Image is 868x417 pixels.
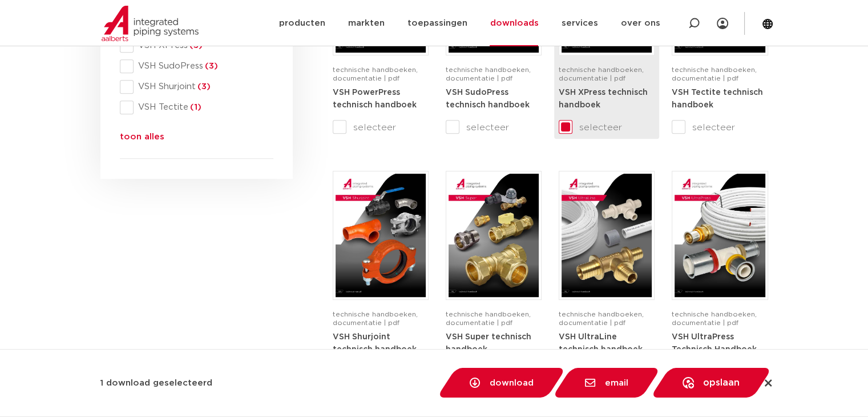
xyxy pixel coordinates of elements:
span: VSH Tectite [134,102,273,113]
span: technische handboeken, documentatie | pdf [446,311,531,326]
strong: VSH Tectite technisch handboek [672,89,763,109]
div: VSH Shurjoint(3) [120,80,273,94]
img: VSH-Super_A4TM_5007411-2022-2.1_NL-1-pdf.jpg [449,174,539,297]
span: technische handboeken, documentatie | pdf [672,311,757,326]
a: VSH UltraPress Technisch Handboek [672,332,757,354]
div: selectie wissen [763,378,773,389]
a: VSH Shurjoint technisch handboek [333,332,417,354]
strong: VSH PowerPress technisch handboek [333,89,417,109]
label: selecteer [333,121,429,134]
span: (3) [203,62,218,70]
span: VSH SudoPress [134,61,273,72]
div: opslaan in MyIPS [654,368,745,398]
a: VSH XPress technisch handboek [559,88,648,109]
span: download [490,379,534,387]
a: VSH PowerPress technisch handboek [333,88,417,109]
a: email [552,368,661,398]
span: technische handboeken, documentatie | pdf [446,66,531,82]
a: VSH SudoPress technisch handboek [446,88,530,109]
strong: 1 download geselecteerd [100,379,212,387]
div: VSH Tectite(1) [120,101,273,114]
a: VSH Super technisch handboek [446,332,531,354]
label: selecteer [672,121,768,134]
span: technische handboeken, documentatie | pdf [672,66,757,82]
img: VSH-UltraPress_A4TM_5008751_2025_3.0_NL-pdf.jpg [675,174,765,297]
strong: VSH SudoPress technisch handboek [446,89,530,109]
a: VSH UltraLine technisch handboek [559,332,643,354]
span: technische handboeken, documentatie | pdf [333,66,418,82]
div: download zip [441,368,538,398]
span: email [605,379,628,387]
div: VSH SudoPress(3) [120,59,273,73]
div: mail bestanden [556,368,636,398]
a: download [437,368,567,398]
span: technische handboeken, documentatie | pdf [333,311,418,326]
span: VSH Shurjoint [134,81,273,93]
span: opslaan [703,378,740,387]
img: VSH-UltraLine_A4TM_5010216_2022_1.0_NL-pdf.jpg [562,174,652,297]
label: selecteer [446,121,542,134]
strong: VSH XPress technisch handboek [559,89,648,109]
button: toon alles [120,130,164,149]
span: technische handboeken, documentatie | pdf [559,66,644,82]
span: (1) [188,103,201,111]
label: selecteer [559,121,655,134]
span: (3) [196,82,211,91]
img: VSH-Shurjoint_A4TM_5008731_2024_3.0_EN-pdf.jpg [336,174,426,297]
a: VSH Tectite technisch handboek [672,88,763,109]
span: technische handboeken, documentatie | pdf [559,311,644,326]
